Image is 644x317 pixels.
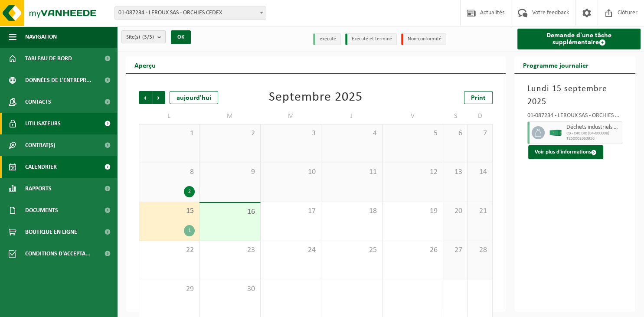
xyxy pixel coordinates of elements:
[472,167,488,177] span: 14
[139,91,152,104] span: Précédent
[184,186,195,197] div: 2
[126,31,154,44] span: Site(s)
[25,199,58,221] span: Documents
[261,108,321,124] td: M
[527,113,622,121] div: 01-087234 - LEROUX SAS - ORCHIES CEDEX
[472,206,488,216] span: 21
[566,131,620,136] span: CB - C40 DIB (04-000008)
[152,91,165,104] span: Suivant
[170,91,218,104] div: aujourd'hui
[448,167,463,177] span: 13
[269,91,363,104] div: Septembre 2025
[514,56,597,73] h2: Programme journalier
[345,33,397,45] li: Exécuté et terminé
[443,108,468,124] td: S
[527,82,622,108] h3: Lundi 15 septembre 2025
[126,56,164,73] h2: Aperçu
[464,91,493,104] a: Print
[448,206,463,216] span: 20
[25,221,77,243] span: Boutique en ligne
[204,167,255,177] span: 9
[25,48,72,69] span: Tableau de bord
[121,30,166,43] button: Site(s)(3/3)
[448,129,463,138] span: 6
[313,33,341,45] li: exécuté
[171,30,191,44] button: OK
[326,206,377,216] span: 18
[114,7,266,20] span: 01-087234 - LEROUX SAS - ORCHIES CEDEX
[448,245,463,255] span: 27
[25,26,57,48] span: Navigation
[566,136,620,141] span: T250002663956
[184,225,195,236] div: 1
[387,129,438,138] span: 5
[204,129,255,138] span: 2
[468,108,493,124] td: D
[387,245,438,255] span: 26
[25,156,57,178] span: Calendrier
[139,108,199,124] td: L
[528,145,603,159] button: Voir plus d'informations
[144,245,195,255] span: 22
[326,167,377,177] span: 11
[326,245,377,255] span: 25
[204,284,255,294] span: 30
[204,245,255,255] span: 23
[265,206,317,216] span: 17
[25,69,92,91] span: Données de l'entrepr...
[472,129,488,138] span: 7
[25,243,91,265] span: Conditions d'accepta...
[144,284,195,294] span: 29
[517,29,641,49] a: Demande d'une tâche supplémentaire
[144,167,195,177] span: 8
[25,134,55,156] span: Contrat(s)
[25,113,61,134] span: Utilisateurs
[265,167,317,177] span: 10
[25,178,52,199] span: Rapports
[144,129,195,138] span: 1
[265,245,317,255] span: 24
[387,167,438,177] span: 12
[25,91,51,113] span: Contacts
[142,34,154,40] count: (3/3)
[204,207,255,217] span: 16
[566,124,620,131] span: Déchets industriels banals
[471,95,486,101] span: Print
[115,7,266,19] span: 01-087234 - LEROUX SAS - ORCHIES CEDEX
[321,108,382,124] td: J
[326,129,377,138] span: 4
[401,33,446,45] li: Non-conformité
[144,206,195,216] span: 15
[382,108,443,124] td: V
[549,130,562,136] img: HK-XC-40-GN-00
[199,108,260,124] td: M
[265,129,317,138] span: 3
[472,245,488,255] span: 28
[387,206,438,216] span: 19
